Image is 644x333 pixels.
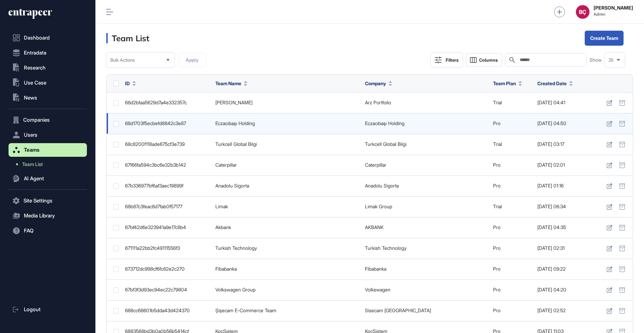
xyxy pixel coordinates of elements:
[493,80,516,87] span: Team Plan
[24,65,46,71] span: Research
[537,266,599,272] div: [DATE] 09:22
[9,143,87,157] button: Teams
[537,225,599,230] div: [DATE] 04:35
[365,287,390,292] a: Volkswagen
[24,213,55,218] span: Media Library
[23,117,50,123] span: Companies
[493,100,531,105] div: trial
[493,121,531,126] div: pro
[537,162,599,168] div: [DATE] 02:01
[9,194,87,208] button: Site Settings
[493,162,531,168] div: pro
[215,162,358,168] div: Caterpillar
[24,198,52,203] span: Site Settings
[365,224,384,230] a: AKBANK
[365,203,392,209] a: Limak Group
[493,141,531,147] div: trial
[215,80,247,87] button: Team Name
[125,80,130,87] span: ID
[125,204,209,209] div: 68b87c3feac8d7fab0f57177
[576,5,589,19] button: BÇ
[24,80,46,86] span: Use Case
[125,308,209,313] div: 688cc68601b5dda43d424370
[493,183,531,188] div: pro
[9,128,87,142] button: Users
[106,33,149,43] h3: Team List
[537,141,599,147] div: [DATE] 03:17
[215,100,358,105] div: [PERSON_NAME]
[537,245,599,251] div: [DATE] 02:31
[537,183,599,188] div: [DATE] 01:16
[125,245,209,251] div: 671111a22bb2fc49111556f3
[365,162,386,168] a: Caterpillar
[9,209,87,223] button: Media Library
[365,245,407,251] a: Turkish Technology
[215,141,358,147] div: Turkcell Global Bilgi
[9,91,87,105] button: News
[125,183,209,188] div: 67b336977bf6af3aec19899f
[537,287,599,292] div: [DATE] 04:20
[215,266,358,272] div: Fibabanka
[24,147,40,153] span: Teams
[125,266,209,272] div: 673712dc998cf6fc82e2c270
[215,204,358,209] div: Limak
[24,50,46,56] span: Entradata
[215,80,241,87] span: Team Name
[9,172,87,185] button: AI Agent
[365,266,386,272] a: Fibabanka
[24,307,41,312] span: Logout
[446,57,459,63] div: Filters
[493,204,531,209] div: trial
[430,52,463,67] button: Filters
[466,53,502,67] button: Columns
[537,204,599,209] div: [DATE] 06:34
[365,100,391,105] a: Arz Portfolio
[9,46,87,60] button: Entradata
[9,303,87,316] a: Logout
[493,287,531,292] div: pro
[537,121,599,126] div: [DATE] 04:50
[12,158,87,170] a: Team List
[215,287,358,292] div: Volkswagen Group
[589,57,602,63] span: Show
[365,80,386,87] span: Company
[365,80,392,87] button: Company
[125,141,209,147] div: 68c8200f118ade675cf3e739
[125,162,209,168] div: 67f66fa594c3bc6e32b3b142
[594,5,633,11] strong: [PERSON_NAME]
[125,121,209,126] div: 68d1703f5ecbefd8842c3e87
[215,183,358,188] div: Anadolu Sigorta
[493,266,531,272] div: pro
[9,31,87,45] a: Dashboard
[125,80,136,87] button: ID
[365,120,404,126] a: Eczacıbaşı Holding
[9,113,87,127] button: Companies
[215,121,358,126] div: Eczacıbaşı Holding
[24,176,44,181] span: AI Agent
[9,61,87,75] button: Research
[537,80,573,87] button: Created Date
[493,245,531,251] div: pro
[9,76,87,90] button: Use Case
[24,95,37,101] span: News
[365,307,431,313] a: Sisecam [GEOGRAPHIC_DATA]
[9,224,87,238] button: FAQ
[24,35,50,41] span: Dashboard
[215,225,358,230] div: Akbank
[365,141,407,147] a: Turkcell Global Bilgi
[215,245,358,251] div: Turkish Technology
[537,100,599,105] div: [DATE] 04:41
[493,225,531,230] div: pro
[493,80,522,87] button: Team Plan
[609,58,614,63] span: 25
[125,225,209,230] div: 67bf42d6e323941a9e17c8b4
[125,287,209,292] div: 67bf3f3d93ec94ec22c79804
[479,58,498,63] span: Columns
[22,162,43,167] span: Team List
[125,100,209,105] div: 68d2bfaa5629d7a4e332357c
[24,132,37,138] span: Users
[585,31,624,46] a: Create Team
[365,183,399,188] a: Anadolu Sigorta
[537,80,567,87] span: Created Date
